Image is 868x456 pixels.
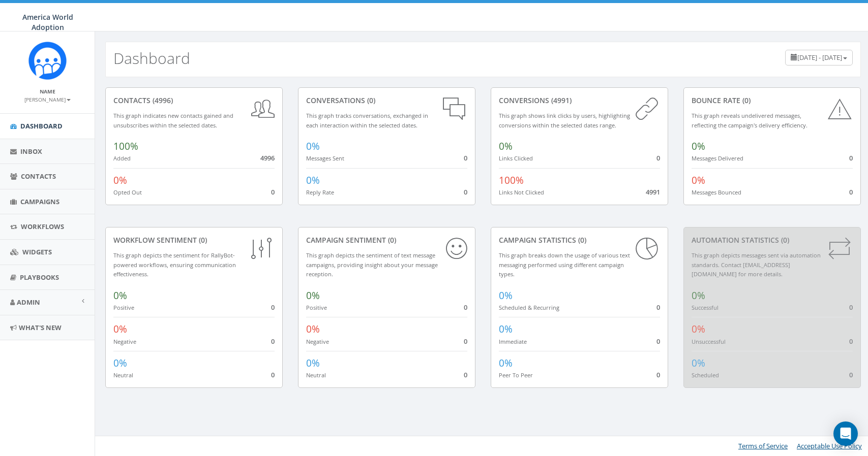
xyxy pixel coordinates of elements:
[499,188,544,196] small: Links Not Clicked
[833,421,858,446] div: Open Intercom Messenger
[306,251,438,278] small: This graph depicts the sentiment of text message campaigns, providing insight about your message ...
[306,371,326,379] small: Neutral
[692,322,705,336] span: 0%
[20,121,63,131] span: Dashboard
[464,370,467,379] span: 0
[849,337,853,346] span: 0
[779,235,789,245] span: (0)
[499,322,513,336] span: 0%
[692,95,853,106] div: Bounce Rate
[306,174,320,187] span: 0%
[306,112,428,129] small: This graph tracks conversations, exchanged in each interaction within the selected dates.
[306,289,320,302] span: 0%
[21,172,56,181] span: Contacts
[692,112,807,129] small: This graph reveals undelivered messages, reflecting the campaign's delivery efficiency.
[656,370,660,379] span: 0
[40,88,55,95] small: Name
[499,356,513,370] span: 0%
[646,187,660,197] span: 4991
[271,337,275,346] span: 0
[113,356,127,370] span: 0%
[692,304,719,311] small: Successful
[656,337,660,346] span: 0
[656,153,660,162] span: 0
[306,356,320,370] span: 0%
[28,42,67,80] img: Rally_Corp_Icon.png
[365,95,375,105] span: (0)
[499,95,660,106] div: conversions
[692,356,705,370] span: 0%
[22,12,73,32] span: America World Adoption
[499,154,533,162] small: Links Clicked
[656,303,660,312] span: 0
[113,188,142,196] small: Opted Out
[271,303,275,312] span: 0
[499,289,513,302] span: 0%
[386,235,396,245] span: (0)
[24,94,71,104] a: [PERSON_NAME]
[113,95,275,106] div: contacts
[260,153,275,162] span: 4996
[24,96,71,103] small: [PERSON_NAME]
[692,289,705,302] span: 0%
[113,251,236,278] small: This graph depicts the sentiment for RallyBot-powered workflows, ensuring communication effective...
[19,323,62,332] span: What's New
[306,154,344,162] small: Messages Sent
[113,371,133,379] small: Neutral
[21,222,64,231] span: Workflows
[271,370,275,379] span: 0
[549,95,572,105] span: (4991)
[151,95,173,105] span: (4996)
[306,304,327,311] small: Positive
[499,371,533,379] small: Peer To Peer
[113,235,275,245] div: Workflow Sentiment
[499,304,559,311] small: Scheduled & Recurring
[499,235,660,245] div: Campaign Statistics
[113,174,127,187] span: 0%
[797,441,862,450] a: Acceptable Use Policy
[271,187,275,197] span: 0
[306,95,467,106] div: conversations
[464,337,467,346] span: 0
[464,153,467,162] span: 0
[849,370,853,379] span: 0
[692,251,821,278] small: This graph depicts messages sent via automation standards. Contact [EMAIL_ADDRESS][DOMAIN_NAME] f...
[464,303,467,312] span: 0
[113,304,134,311] small: Positive
[22,247,52,256] span: Widgets
[306,140,320,153] span: 0%
[113,154,131,162] small: Added
[306,235,467,245] div: Campaign Sentiment
[692,154,743,162] small: Messages Delivered
[692,174,705,187] span: 0%
[692,140,705,153] span: 0%
[576,235,586,245] span: (0)
[306,338,329,345] small: Negative
[740,95,751,105] span: (0)
[113,289,127,302] span: 0%
[738,441,788,450] a: Terms of Service
[20,273,59,282] span: Playbooks
[113,112,233,129] small: This graph indicates new contacts gained and unsubscribes within the selected dates.
[499,174,524,187] span: 100%
[692,188,741,196] small: Messages Bounced
[849,153,853,162] span: 0
[849,303,853,312] span: 0
[692,371,719,379] small: Scheduled
[692,235,853,245] div: Automation Statistics
[797,53,842,62] span: [DATE] - [DATE]
[499,251,630,278] small: This graph breaks down the usage of various text messaging performed using different campaign types.
[20,147,42,156] span: Inbox
[113,338,136,345] small: Negative
[197,235,207,245] span: (0)
[692,338,726,345] small: Unsuccessful
[499,338,527,345] small: Immediate
[849,187,853,197] span: 0
[17,298,40,307] span: Admin
[306,188,334,196] small: Reply Rate
[113,50,190,67] h2: Dashboard
[20,197,59,206] span: Campaigns
[306,322,320,336] span: 0%
[464,187,467,197] span: 0
[499,140,513,153] span: 0%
